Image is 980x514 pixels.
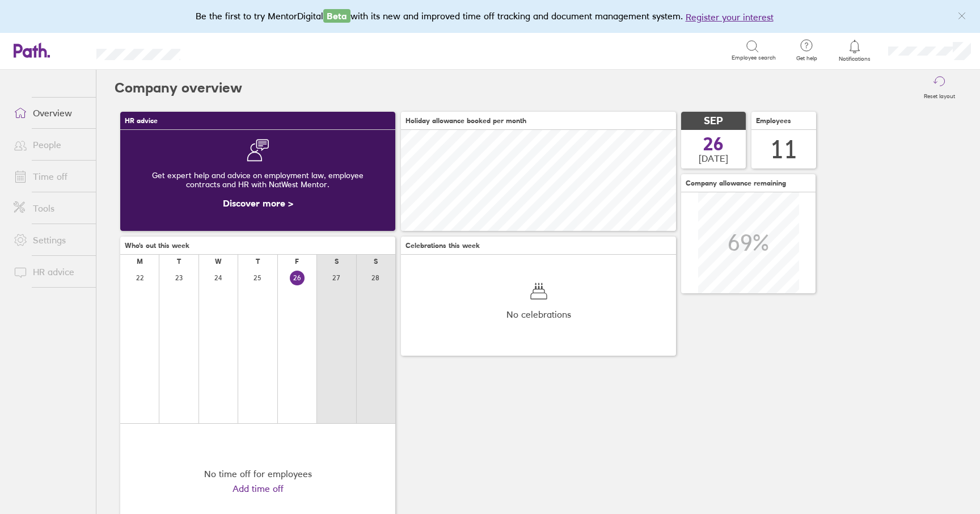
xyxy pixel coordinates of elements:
a: Time off [5,165,96,188]
span: Who's out this week [125,242,189,250]
a: Notifications [837,39,873,62]
span: Employee search [732,54,776,61]
div: F [295,258,299,266]
span: Employees [756,117,791,125]
span: Company allowance remaining [686,179,786,187]
div: S [374,258,378,266]
div: M [137,258,143,266]
span: Holiday allowance booked per month [405,117,526,125]
div: S [335,258,339,266]
button: Reset layout [917,70,962,106]
span: Celebrations this week [405,242,480,250]
span: Beta [323,9,350,23]
a: Overview [5,102,96,124]
div: 11 [770,135,797,164]
div: No time off for employees [204,469,312,479]
span: No celebrations [506,309,571,319]
div: Search [211,45,240,55]
div: T [177,258,181,266]
button: Register your interest [686,10,774,24]
div: Be the first to try MentorDigital with its new and improved time off tracking and document manage... [196,9,785,24]
a: HR advice [5,260,96,283]
a: Add time off [233,483,284,494]
h2: Company overview [115,70,242,106]
div: W [215,258,222,266]
span: SEP [704,115,723,127]
span: HR advice [125,117,158,125]
span: Get help [788,55,825,62]
span: 26 [703,135,724,153]
a: Discover more > [223,197,293,209]
label: Reset layout [917,90,962,100]
div: T [256,258,260,266]
span: [DATE] [699,153,728,163]
a: Tools [5,197,96,220]
div: Get expert help and advice on employment law, employee contracts and HR with NatWest Mentor. [129,162,386,198]
a: People [5,133,96,156]
a: Settings [5,229,96,251]
span: Notifications [837,56,873,62]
